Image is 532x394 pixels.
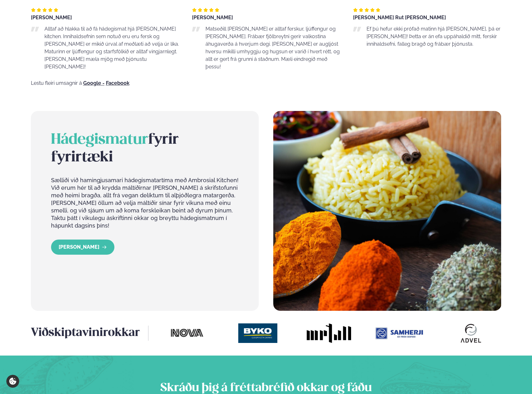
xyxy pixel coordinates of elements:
a: Google - [83,81,105,86]
span: Hádegismatur [51,133,148,147]
a: Cookie settings [6,375,19,388]
div: [PERSON_NAME] Rut [PERSON_NAME] [353,15,501,20]
img: image alt [369,323,430,343]
h3: okkar [31,326,148,341]
p: Sælliði við hamingjusamari hádegismatartíma með Ambrosial Kitchen! Við erum hér til að krydda mál... [51,177,239,229]
span: Lestu fleiri umsagnir á [31,80,82,86]
a: LESA MEIRA [51,240,114,255]
p: Ef þú hefur ekki prófað matinn hjá [PERSON_NAME], þá er [PERSON_NAME]! Þetta er án efa uppáhaldið... [367,25,501,48]
span: Alltaf að hlakka til að fá hádegismat hjá [PERSON_NAME] kitchen. Innihaldsefnin sem notuð eru eru... [44,26,179,70]
img: image alt [157,323,217,343]
img: image alt [298,323,359,343]
img: image alt [440,323,501,343]
span: Viðskiptavinir [31,327,108,339]
div: [PERSON_NAME] [192,15,340,20]
img: image alt [273,111,501,311]
a: Facebook [106,81,130,86]
div: [PERSON_NAME] [31,15,179,20]
h2: fyrir fyrirtæki [51,131,239,166]
span: Matseðill [PERSON_NAME] er alltaf ferskur, ljúffengur og [PERSON_NAME]. Frábær fjölbreytni gerir ... [205,26,340,70]
img: image alt [228,323,288,343]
